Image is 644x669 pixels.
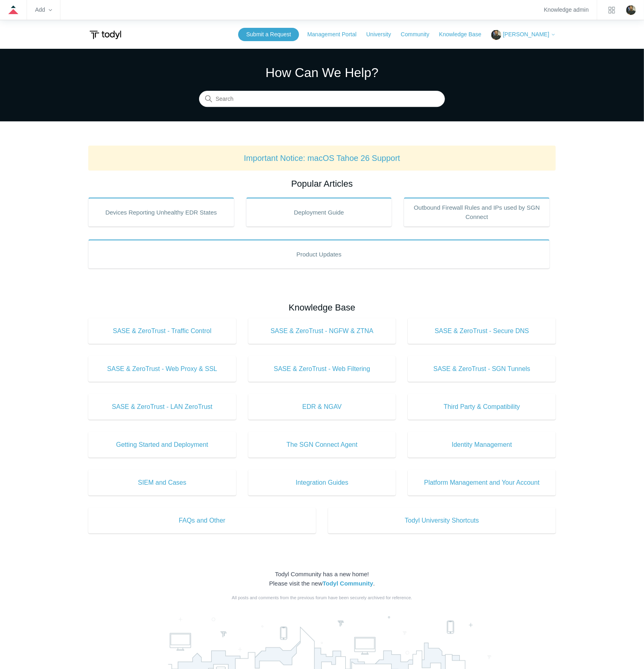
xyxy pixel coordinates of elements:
span: Todyl University Shortcuts [340,516,544,525]
a: Identity Management [408,432,556,458]
a: EDR & NGAV [248,394,396,420]
span: SASE & ZeroTrust - Secure DNS [420,326,544,336]
span: SASE & ZeroTrust - NGFW & ZTNA [260,326,384,336]
zd-hc-trigger: Add [35,8,52,12]
a: Integration Guides [248,470,396,496]
a: SASE & ZeroTrust - LAN ZeroTrust [88,394,236,420]
button: [PERSON_NAME] [491,30,556,40]
a: Getting Started and Deployment [88,432,236,458]
span: SIEM and Cases [100,478,224,488]
div: Todyl Community has a new home! Please visit the new . [88,570,556,588]
span: The SGN Connect Agent [260,440,384,450]
span: Platform Management and Your Account [420,478,544,488]
a: Important Notice: macOS Tahoe 26 Support [244,154,400,163]
span: Getting Started and Deployment [100,440,224,450]
a: University [366,30,399,39]
zd-hc-trigger: Click your profile icon to open the profile menu [626,5,636,15]
a: SASE & ZeroTrust - Secure DNS [408,318,556,344]
div: All posts and comments from the previous forum have been securely archived for reference. [88,594,556,601]
a: SIEM and Cases [88,470,236,496]
span: [PERSON_NAME] [503,31,549,38]
a: Knowledge admin [544,8,589,12]
h2: Popular Articles [88,177,556,190]
a: FAQs and Other [88,508,316,534]
span: SASE & ZeroTrust - Traffic Control [100,326,224,336]
a: Devices Reporting Unhealthy EDR States [88,198,234,227]
span: EDR & NGAV [260,402,384,412]
a: Knowledge Base [439,30,490,39]
a: Deployment Guide [246,198,392,227]
span: FAQs and Other [100,516,304,525]
a: SASE & ZeroTrust - Web Proxy & SSL [88,356,236,382]
input: Search [199,91,445,107]
a: Outbound Firewall Rules and IPs used by SGN Connect [404,198,550,227]
a: Management Portal [307,30,365,39]
span: SASE & ZeroTrust - Web Filtering [260,364,384,374]
a: Todyl Community [322,580,373,587]
img: Todyl Support Center Help Center home page [88,27,123,42]
a: Third Party & Compatibility [408,394,556,420]
img: user avatar [626,5,636,15]
a: SASE & ZeroTrust - SGN Tunnels [408,356,556,382]
a: Product Updates [88,240,550,269]
a: SASE & ZeroTrust - Traffic Control [88,318,236,344]
a: Community [401,30,438,39]
h2: Knowledge Base [88,301,556,314]
a: SASE & ZeroTrust - NGFW & ZTNA [248,318,396,344]
span: SASE & ZeroTrust - LAN ZeroTrust [100,402,224,412]
a: Submit a Request [238,28,299,41]
span: Third Party & Compatibility [420,402,544,412]
a: Platform Management and Your Account [408,470,556,496]
span: SASE & ZeroTrust - Web Proxy & SSL [100,364,224,374]
a: SASE & ZeroTrust - Web Filtering [248,356,396,382]
a: The SGN Connect Agent [248,432,396,458]
span: Integration Guides [260,478,384,488]
a: Todyl University Shortcuts [328,508,556,534]
span: SASE & ZeroTrust - SGN Tunnels [420,364,544,374]
h1: How Can We Help? [199,63,445,82]
span: Identity Management [420,440,544,450]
